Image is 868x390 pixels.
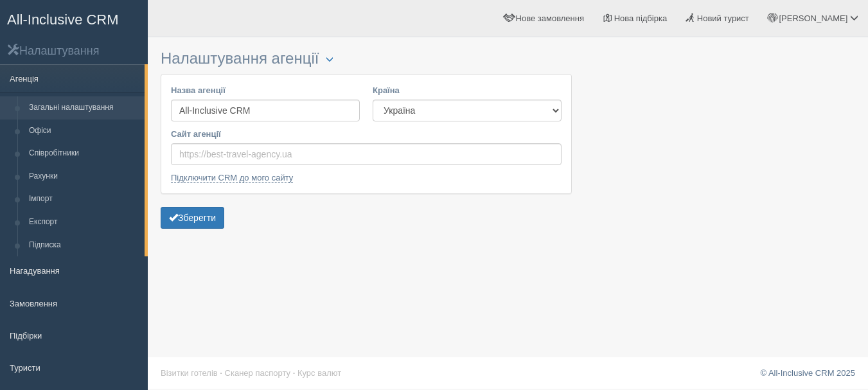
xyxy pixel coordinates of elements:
[23,188,145,211] a: Імпорт
[161,368,218,378] a: Візитки готелів
[171,143,562,165] input: https://best-travel-agency.ua
[161,50,572,67] h3: Налаштування агенції
[697,13,749,23] span: Новий турист
[23,96,145,120] a: Загальні налаштування
[297,368,341,378] a: Курс валют
[614,13,668,23] span: Нова підбірка
[779,13,847,23] span: [PERSON_NAME]
[171,128,562,140] label: Сайт агенції
[1,1,147,36] a: All-Inclusive CRM
[23,165,145,188] a: Рахунки
[516,13,584,23] span: Нове замовлення
[23,234,145,257] a: Підписка
[7,12,119,28] span: All-Inclusive CRM
[760,368,855,378] a: © All-Inclusive CRM 2025
[23,120,145,143] a: Офіси
[373,84,562,96] label: Країна
[23,142,145,165] a: Співробітники
[225,368,290,378] a: Сканер паспорту
[293,368,296,378] span: ·
[220,368,222,378] span: ·
[23,211,145,234] a: Експорт
[171,84,360,96] label: Назва агенції
[171,173,293,183] a: Підключити CRM до мого сайту
[161,207,224,229] button: Зберегти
